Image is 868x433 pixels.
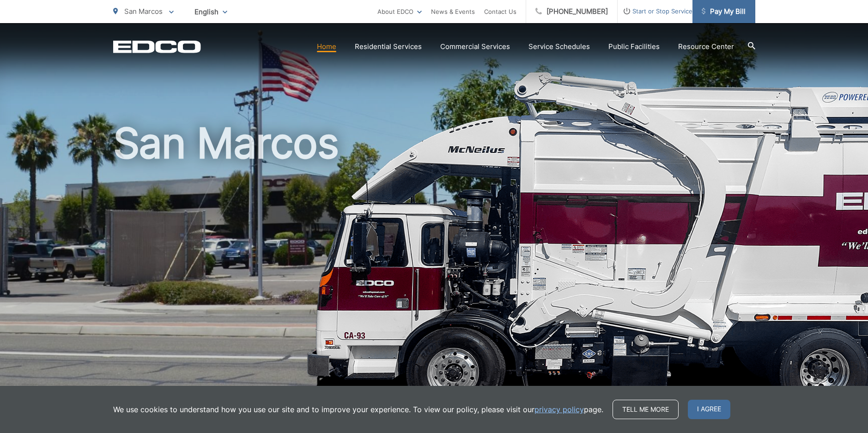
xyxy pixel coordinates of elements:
h1: San Marcos [113,120,755,413]
a: Service Schedules [528,41,590,52]
a: Tell me more [613,400,679,419]
p: We use cookies to understand how you use our site and to improve your experience. To view our pol... [113,404,603,415]
a: Public Facilities [608,41,660,52]
span: English [188,4,234,20]
a: News & Events [431,6,475,17]
a: Residential Services [355,41,422,52]
a: privacy policy [534,404,584,415]
a: Home [317,41,336,52]
a: About EDCO [377,6,422,17]
a: Contact Us [484,6,516,17]
a: Commercial Services [440,41,510,52]
span: I agree [688,400,730,419]
a: EDCD logo. Return to the homepage. [113,40,201,53]
span: San Marcos [124,7,163,16]
a: Resource Center [678,41,734,52]
span: Pay My Bill [702,6,746,17]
